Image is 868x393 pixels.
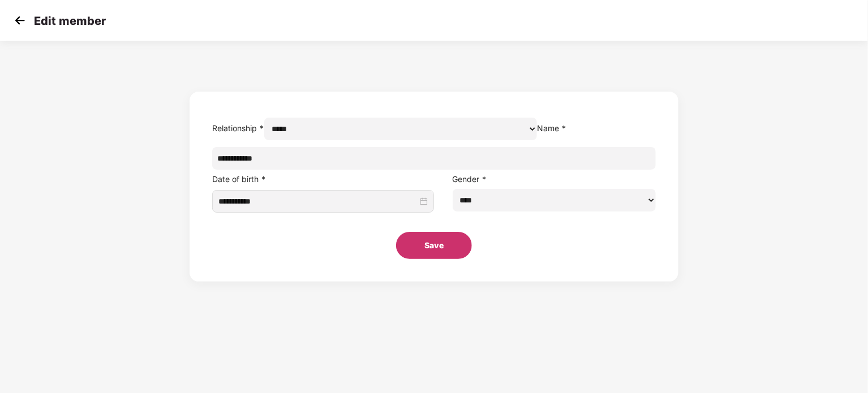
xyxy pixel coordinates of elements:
button: Save [396,232,472,259]
label: Date of birth * [212,174,266,184]
label: Name * [537,123,566,133]
label: Relationship * [212,123,264,133]
img: svg+xml;base64,PHN2ZyB4bWxucz0iaHR0cDovL3d3dy53My5vcmcvMjAwMC9zdmciIHdpZHRoPSIzMCIgaGVpZ2h0PSIzMC... [11,12,28,29]
p: Edit member [34,14,106,28]
label: Gender * [453,174,487,184]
